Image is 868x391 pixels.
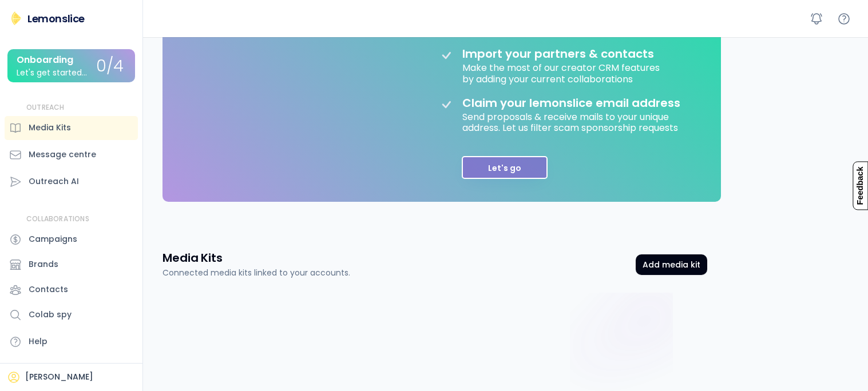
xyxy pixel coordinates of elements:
[462,96,680,110] div: Claim your lemonslice email address
[27,11,85,26] div: Lemonslice
[96,58,124,75] div: 0/4
[29,258,58,270] div: Brands
[636,254,707,275] button: Add media kit
[25,372,93,383] div: [PERSON_NAME]
[162,267,350,279] div: Connected media kits linked to your accounts.
[29,284,68,296] div: Contacts
[462,47,654,61] div: Import your partners & contacts
[26,214,89,224] div: COLLABORATIONS
[462,61,662,84] div: Make the most of our creator CRM features by adding your current collaborations
[9,11,23,25] img: Lemonslice
[26,103,65,113] div: OUTREACH
[29,122,71,134] div: Media Kits
[29,336,47,348] div: Help
[29,149,96,161] div: Message centre
[29,233,77,245] div: Campaigns
[29,309,72,321] div: Colab spy
[17,55,73,65] div: Onboarding
[462,156,548,179] button: Let's go
[29,175,79,187] div: Outreach AI
[462,110,691,133] div: Send proposals & receive mails to your unique address. Let us filter scam sponsorship requests
[17,69,87,77] div: Let's get started...
[162,250,223,266] h3: Media Kits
